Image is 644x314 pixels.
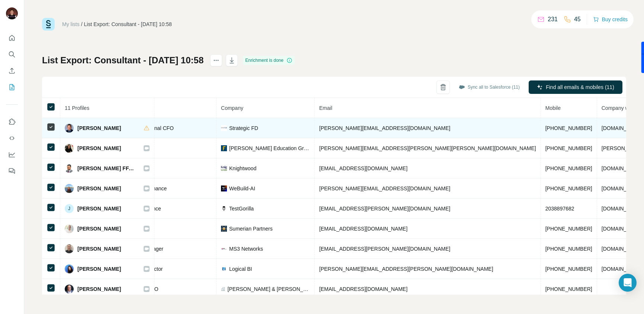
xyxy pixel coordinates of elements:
span: [PERSON_NAME] [77,205,121,212]
span: [PHONE_NUMBER] [545,266,592,272]
span: [EMAIL_ADDRESS][PERSON_NAME][DOMAIN_NAME] [319,246,450,252]
span: [DOMAIN_NAME] [602,185,643,191]
button: Dashboard [6,148,18,161]
span: Head of Finance [123,206,161,212]
img: Avatar [65,244,74,253]
span: [PHONE_NUMBER] [545,165,592,171]
span: Mobile [545,105,561,111]
span: [PERSON_NAME] Education Group [229,145,310,152]
img: company-logo [221,185,227,191]
span: [PERSON_NAME] [77,265,121,273]
span: [PERSON_NAME][EMAIL_ADDRESS][DOMAIN_NAME] [319,125,450,131]
li: / [81,20,83,28]
button: Quick start [6,31,18,45]
button: Buy credits [593,14,628,25]
span: [EMAIL_ADDRESS][PERSON_NAME][DOMAIN_NAME] [319,206,450,212]
span: [DOMAIN_NAME] [602,125,643,131]
span: [PHONE_NUMBER] [545,246,592,252]
img: company-logo [221,266,227,272]
span: [PERSON_NAME] & [PERSON_NAME] LIMITED [228,285,310,293]
img: company-logo [221,206,227,212]
span: [PERSON_NAME] FFA FIPA [77,165,136,172]
img: company-logo [221,145,227,151]
img: Avatar [65,124,74,133]
img: company-logo [221,125,227,131]
span: TestGorilla [229,205,254,212]
img: Avatar [65,264,74,273]
span: Finance Manager [123,246,163,252]
span: [PERSON_NAME] [77,124,121,132]
button: Use Surfe on LinkedIn [6,115,18,129]
span: [PHONE_NUMBER] [545,145,592,151]
button: Use Surfe API [6,131,18,145]
div: Enrichment is done [243,56,295,65]
img: company-logo [221,226,227,232]
span: [DOMAIN_NAME] [602,246,643,252]
span: [PHONE_NUMBER] [545,286,592,292]
span: 11 Profiles [65,105,89,111]
img: Avatar [65,285,74,294]
a: My lists [62,21,80,27]
div: Open Intercom Messenger [619,274,637,292]
span: [DOMAIN_NAME] [602,206,643,212]
span: [PERSON_NAME] [77,245,121,253]
span: Email [319,105,332,111]
h1: List Export: Consultant - [DATE] 10:58 [42,54,204,66]
img: Avatar [65,164,74,173]
span: Director & CFO [123,286,158,292]
img: company-logo [221,246,227,252]
span: [EMAIL_ADDRESS][DOMAIN_NAME] [319,165,407,171]
span: [PERSON_NAME] [77,145,121,152]
span: [PERSON_NAME][EMAIL_ADDRESS][PERSON_NAME][PERSON_NAME][DOMAIN_NAME] [319,145,536,151]
span: [EMAIL_ADDRESS][DOMAIN_NAME] [319,226,407,232]
span: [PERSON_NAME][EMAIL_ADDRESS][PERSON_NAME][DOMAIN_NAME] [319,266,493,272]
span: [PERSON_NAME] [77,185,121,192]
img: Avatar [65,224,74,233]
span: Strategic FD [229,124,258,132]
button: My lists [6,80,18,94]
span: [PHONE_NUMBER] [545,185,592,191]
span: Company [221,105,243,111]
span: Sumerian Partners [229,225,273,232]
span: Knightwood [229,165,256,172]
span: MS3 Networks [229,245,263,253]
span: CEO / Fractional CFO [123,125,174,131]
span: [DOMAIN_NAME] [602,226,643,232]
span: [EMAIL_ADDRESS][DOMAIN_NAME] [319,286,407,292]
span: [PHONE_NUMBER] [545,226,592,232]
p: 45 [574,15,581,24]
span: [PERSON_NAME][EMAIL_ADDRESS][DOMAIN_NAME] [319,185,450,191]
button: Enrich CSV [6,64,18,77]
span: [PERSON_NAME] [77,285,121,293]
span: Company website [602,105,643,111]
button: Search [6,48,18,61]
span: [PERSON_NAME] [77,225,121,232]
div: List Export: Consultant - [DATE] 10:58 [84,20,172,28]
div: J [65,204,74,213]
span: Logical BI [229,265,252,273]
span: [DOMAIN_NAME] [602,165,643,171]
span: 2038897682 [545,206,574,212]
button: Find all emails & mobiles (11) [529,80,622,94]
span: [DOMAIN_NAME] [602,266,643,272]
button: actions [210,54,222,66]
img: Avatar [65,184,74,193]
span: WeBuild-AI [229,185,255,192]
button: Sync all to Salesforce (11) [454,82,525,93]
span: [PHONE_NUMBER] [545,125,592,131]
img: Avatar [65,144,74,153]
span: Find all emails & mobiles (11) [546,83,614,91]
img: Surfe Logo [42,18,55,31]
img: Avatar [6,7,18,19]
button: Feedback [6,164,18,178]
p: 231 [548,15,558,24]
img: company-logo [221,165,227,171]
